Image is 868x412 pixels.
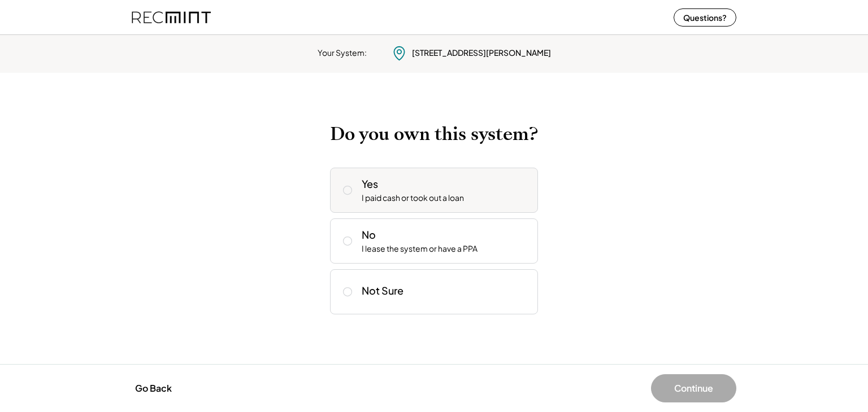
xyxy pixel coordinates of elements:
div: No [362,227,376,242]
button: Go Back [132,376,175,401]
button: Continue [651,374,736,402]
div: I lease the system or have a PPA [362,243,478,255]
div: Yes [362,177,378,191]
div: [STREET_ADDRESS][PERSON_NAME] [412,47,551,59]
div: Not Sure [362,284,403,297]
div: Your System: [318,47,367,59]
img: recmint-logotype%403x%20%281%29.jpeg [132,2,211,32]
button: Questions? [674,8,736,27]
div: I paid cash or took out a loan [362,192,464,204]
h2: Do you own this system? [330,123,538,145]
